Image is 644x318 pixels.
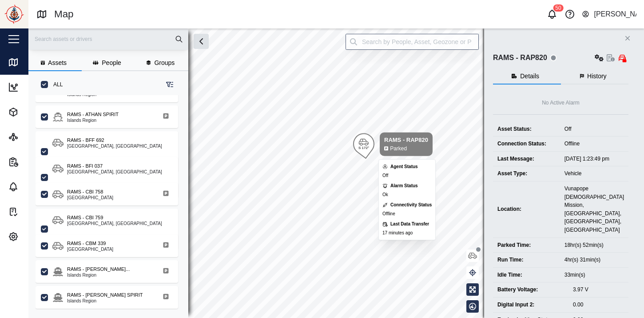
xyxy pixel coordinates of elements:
div: Vunapope [DEMOGRAPHIC_DATA] Mission, [GEOGRAPHIC_DATA], [GEOGRAPHIC_DATA], [GEOGRAPHIC_DATA] [564,185,624,234]
div: Parked [390,145,407,153]
div: 18hr(s) 52min(s) [564,241,624,250]
div: Dashboard [23,82,61,92]
div: Vehicle [564,169,624,178]
div: [GEOGRAPHIC_DATA], [GEOGRAPHIC_DATA] [67,144,162,149]
div: Agent Status [390,163,418,170]
input: Search assets or drivers [34,32,183,46]
div: Connection Status: [497,140,556,148]
div: Islands Region [67,299,143,303]
div: Map [23,57,42,67]
div: Off [564,125,624,133]
div: Reports [23,157,52,167]
div: Islands Region [67,93,104,97]
div: RAMS - [PERSON_NAME] SPIRIT [67,291,143,299]
input: Search by People, Asset, Geozone or Place [346,34,479,50]
div: RAMS - [PERSON_NAME]... [67,266,130,273]
div: 4hr(s) 31min(s) [564,256,624,264]
span: Groups [154,60,175,66]
div: RAMS - RAP820 [493,52,547,64]
div: Map [54,7,74,22]
div: Parked Time: [497,241,556,250]
div: Asset Type: [497,169,556,178]
div: 33min(s) [564,271,624,279]
div: Last Data Transfer [390,221,429,228]
label: ALL [48,81,63,88]
button: [PERSON_NAME] [581,8,637,20]
div: S 172° [358,146,369,150]
div: RAMS - BFF 692 [67,137,104,144]
span: People [102,60,121,66]
div: Asset Status: [497,125,556,133]
div: 0.00 [573,301,624,309]
div: Settings [23,232,53,242]
div: RAMS - RAP820 [384,136,428,145]
div: grid [36,95,188,311]
div: RAMS - CBI 759 [67,214,103,221]
div: RAMS - ATHAN SPIRIT [67,111,119,118]
div: Run Time: [497,256,556,264]
div: Map marker [353,133,433,156]
div: 3.97 V [573,286,624,294]
div: Location: [497,205,556,213]
div: Offline [382,210,395,217]
div: Alarm Status [390,182,418,189]
div: Connectivity Status [390,201,432,209]
div: Idle Time: [497,271,556,279]
div: 17 minutes ago [382,229,413,237]
div: Ok [382,191,388,198]
div: [PERSON_NAME] [594,9,636,20]
div: No Active Alarm [542,99,580,107]
div: Off [382,172,388,179]
span: Assets [48,60,67,66]
div: [GEOGRAPHIC_DATA] [67,196,113,200]
div: RAMS - BFI 037 [67,162,103,170]
div: Last Message: [497,155,556,163]
div: [GEOGRAPHIC_DATA] [67,247,113,252]
div: RAMS - CBM 339 [67,240,106,247]
div: Digital Input 2: [497,301,564,309]
span: Details [520,73,539,79]
div: Offline [564,140,624,148]
span: History [587,73,607,79]
div: Islands Region [67,118,119,123]
div: Alarms [23,182,50,192]
div: [DATE] 1:23:49 pm [564,155,624,163]
div: Assets [23,107,49,117]
img: Main Logo [4,4,24,24]
div: 50 [553,4,563,12]
div: RAMS - CBI 758 [67,188,103,196]
div: Battery Voltage: [497,286,564,294]
canvas: Map [28,28,644,318]
div: [GEOGRAPHIC_DATA], [GEOGRAPHIC_DATA] [67,221,162,226]
div: Islands Region [67,273,130,278]
div: Tasks [23,207,46,217]
div: Sites [23,132,44,142]
div: [GEOGRAPHIC_DATA], [GEOGRAPHIC_DATA] [67,170,162,174]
